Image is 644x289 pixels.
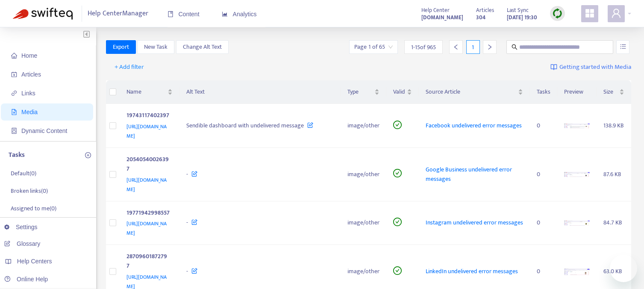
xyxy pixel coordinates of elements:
[21,109,38,115] span: Media
[564,268,590,275] img: media-preview
[507,13,537,22] strong: [DATE] 19:30
[550,60,631,74] a: Getting started with Media
[603,121,624,130] div: 138.9 KB
[113,42,129,52] span: Export
[419,80,530,104] th: Source Article
[393,121,402,129] span: check-circle
[21,52,37,59] span: Home
[9,150,25,160] p: Tasks
[4,276,48,283] a: Online Help
[11,128,17,134] span: container
[476,6,494,15] span: Articles
[168,11,200,18] span: Content
[421,12,463,22] a: [DOMAIN_NAME]
[530,80,557,104] th: Tasks
[106,40,136,54] button: Export
[183,42,222,52] span: Change Alt Text
[108,60,150,74] button: + Add filter
[411,43,436,52] span: 1 - 15 of 965
[393,87,405,97] span: Valid
[13,8,73,20] img: Swifteq
[537,218,550,227] div: 0
[186,218,188,227] span: -
[186,169,188,179] span: -
[347,87,373,97] span: Type
[476,13,485,22] strong: 304
[126,111,170,122] div: 19743117402397
[611,8,621,18] span: user
[393,169,402,177] span: check-circle
[186,121,304,130] span: Sendible dashboard with undelivered message
[126,208,170,219] div: 19771942998557
[11,169,36,178] p: Default ( 0 )
[620,44,626,50] span: unordered-list
[393,266,402,275] span: check-circle
[4,240,40,247] a: Glossary
[537,121,550,130] div: 0
[341,80,386,104] th: Type
[426,218,523,227] span: Instagram undelivered error messages
[426,165,512,184] span: Google Business undelivered error messages
[126,252,170,272] div: 28709601872797
[426,266,518,276] span: LinkedIn undelivered error messages
[11,90,17,96] span: link
[88,6,148,22] span: Help Center Manager
[453,44,459,50] span: left
[585,8,595,18] span: appstore
[11,186,48,195] p: Broken links ( 0 )
[126,155,170,175] div: 20540540026397
[537,267,550,276] div: 0
[512,44,518,50] span: search
[120,80,180,104] th: Name
[487,44,493,50] span: right
[4,224,38,230] a: Settings
[115,62,144,72] span: + Add filter
[603,267,624,276] div: 63.0 KB
[341,201,386,245] td: image/other
[126,122,167,140] span: [URL][DOMAIN_NAME]
[564,221,590,226] img: media-preview
[550,64,557,71] img: image-link
[179,80,341,104] th: Alt Text
[222,11,257,18] span: Analytics
[393,218,402,226] span: check-circle
[21,71,41,78] span: Articles
[176,40,229,54] button: Change Alt Text
[603,87,618,97] span: Size
[386,80,419,104] th: Valid
[559,62,631,72] span: Getting started with Media
[126,87,166,97] span: Name
[186,266,188,276] span: -
[11,204,56,213] p: Assigned to me ( 0 )
[603,218,624,227] div: 84.7 KB
[426,87,516,97] span: Source Article
[11,71,17,77] span: account-book
[11,109,17,115] span: file-image
[557,80,597,104] th: Preview
[466,40,480,54] div: 1
[222,11,228,17] span: area-chart
[126,176,167,194] span: [URL][DOMAIN_NAME]
[537,170,550,179] div: 0
[168,11,173,17] span: book
[17,258,52,265] span: Help Centers
[137,40,174,54] button: New Task
[597,80,631,104] th: Size
[603,170,624,179] div: 87.6 KB
[421,6,450,15] span: Help Center
[564,172,590,177] img: media-preview
[341,104,386,148] td: image/other
[21,90,35,97] span: Links
[552,8,563,19] img: sync.dc5367851b00ba804db3.png
[126,219,167,237] span: [URL][DOMAIN_NAME]
[507,6,529,15] span: Last Sync
[11,53,17,59] span: home
[610,255,637,282] iframe: Button to launch messaging window
[564,124,590,128] img: media-preview
[616,40,629,54] button: unordered-list
[85,152,91,158] span: plus-circle
[21,127,67,134] span: Dynamic Content
[144,42,168,52] span: New Task
[341,148,386,201] td: image/other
